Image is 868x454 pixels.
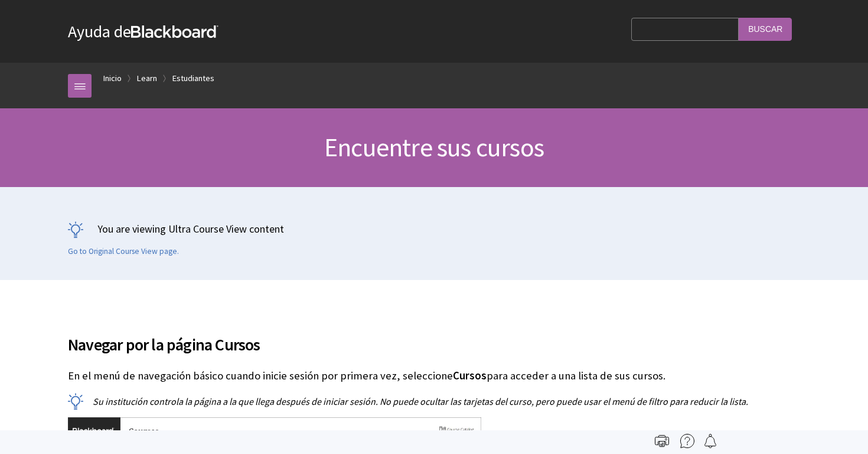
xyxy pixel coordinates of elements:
[680,434,694,448] img: More help
[68,318,800,357] h2: Navegar por la página Cursos
[68,368,800,384] p: En el menú de navegación básico cuando inicie sesión por primera vez, seleccione para acceder a u...
[324,131,544,163] span: Encuentre sus cursos
[68,221,800,236] p: You are viewing Ultra Course View content
[172,71,214,86] a: Estudiantes
[68,246,179,257] a: Go to Original Course View page.
[103,71,122,86] a: Inicio
[137,71,157,86] a: Learn
[739,18,792,41] input: Buscar
[68,21,218,42] a: Ayuda deBlackboard
[655,434,669,448] img: Print
[68,395,800,408] p: Su institución controla la página a la que llega después de iniciar sesión. No puede ocultar las ...
[703,434,717,448] img: Follow this page
[453,369,487,382] span: Cursos
[131,25,218,38] strong: Blackboard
